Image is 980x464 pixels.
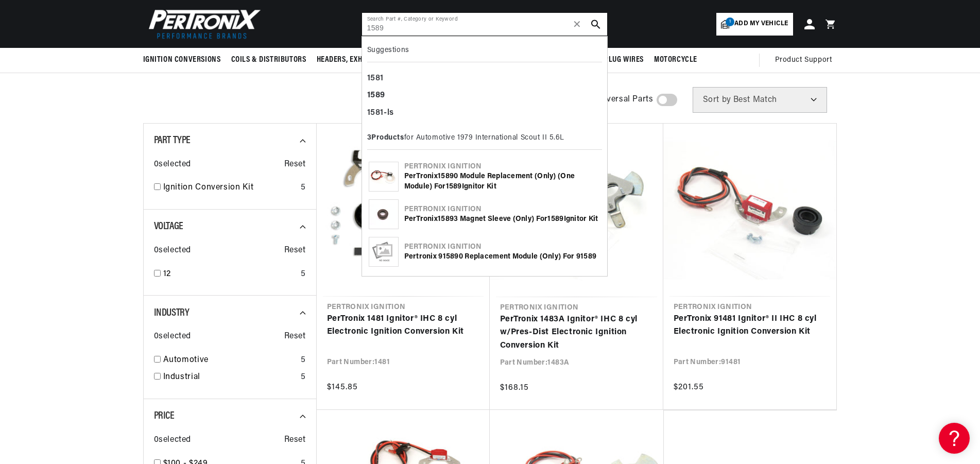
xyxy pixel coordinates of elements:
[443,253,459,261] b: 1589
[649,48,702,72] summary: Motorcycle
[301,181,306,195] div: 5
[734,19,788,29] span: Add my vehicle
[775,55,832,66] span: Product Support
[581,55,644,65] span: Spark Plug Wires
[317,55,437,65] span: Headers, Exhausts & Components
[369,200,398,229] img: PerTronix 15893 Magnet Sleeve (only) for 1589 Ignitor Kit
[367,42,602,62] div: Suggestions
[163,354,297,367] a: Automotive
[367,91,386,99] b: 1589
[367,129,602,150] div: for Automotive 1979 International Scout II 5.6L
[301,371,306,384] div: 5
[367,105,602,122] div: 1581-ls
[576,48,649,72] summary: Spark Plug Wires
[438,173,454,180] b: 1589
[404,162,600,172] div: Pertronix Ignition
[500,313,653,353] a: PerTronix 1483A Ignitor® IHC 8 cyl w/Pres-Dist Electronic Ignition Conversion Kit
[775,48,837,73] summary: Product Support
[404,214,600,225] div: PerTronix 3 Magnet Sleeve (only) for Ignitor Kit
[154,158,191,171] span: 0 selected
[369,238,398,266] img: Pertronix 915890 Replacement Module (only) for 91589
[154,330,191,343] span: 0 selected
[163,371,297,384] a: Industrial
[154,221,183,232] span: Voltage
[404,204,600,215] div: Pertronix Ignition
[154,434,191,447] span: 0 selected
[404,252,600,262] div: Pertronix 9 0 Replacement Module (only) for 9
[154,308,190,318] span: Industry
[446,183,462,191] b: 1589
[716,13,793,36] a: 1Add my vehicle
[570,93,654,107] span: Show Universal Parts
[154,135,191,146] span: Part Type
[584,13,607,36] button: search button
[726,18,734,26] span: 1
[580,253,596,261] b: 1589
[284,434,306,447] span: Reset
[143,6,262,42] img: Pertronix
[327,313,479,339] a: PerTronix 1481 Ignitor® IHC 8 cyl Electronic Ignition Conversion Kit
[693,87,827,113] select: Sort by
[284,158,306,171] span: Reset
[362,13,607,36] input: Search Part #, Category or Keyword
[369,162,398,191] img: PerTronix 15890 Module replacement (only) (one module) for 1589 Ignitor Kit
[284,330,306,343] span: Reset
[143,55,221,65] span: Ignition Conversions
[367,70,602,88] div: 1581
[367,134,404,142] b: 3 Products
[154,244,191,257] span: 0 selected
[231,55,306,65] span: Coils & Distributors
[654,55,697,65] span: Motorcycle
[163,181,297,195] a: Ignition Conversion Kit
[301,354,306,367] div: 5
[163,268,297,281] a: 12
[547,215,563,223] b: 1589
[438,215,454,223] b: 1589
[703,96,731,104] span: Sort by
[226,48,312,72] summary: Coils & Distributors
[143,48,226,72] summary: Ignition Conversions
[404,171,600,192] div: PerTronix 0 Module replacement (only) (one module) for Ignitor Kit
[674,313,826,339] a: PerTronix 91481 Ignitor® II IHC 8 cyl Electronic Ignition Conversion Kit
[154,411,175,421] span: Price
[404,242,600,252] div: Pertronix Ignition
[312,48,442,72] summary: Headers, Exhausts & Components
[284,244,306,257] span: Reset
[301,268,306,281] div: 5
